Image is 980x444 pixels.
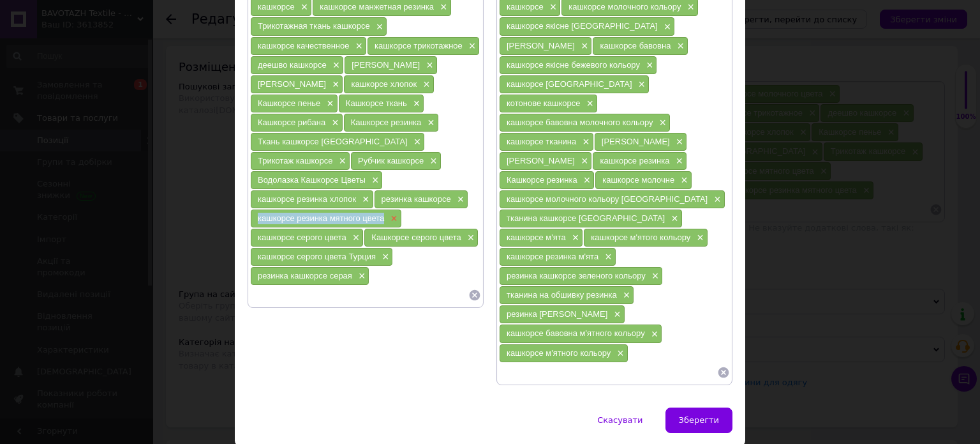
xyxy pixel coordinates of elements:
span: кашкорсе бавовна молочного кольору [507,118,653,127]
span: × [298,2,308,13]
span: Кашкорсе ткань [346,98,407,108]
span: кашкорсе серого цвета [258,233,346,242]
span: кашкорсе резинка мятного цвета [258,213,384,223]
span: кашкорсе резинка хлопок [258,194,356,204]
span: × [578,41,588,52]
span: кашкорсе молочного кольору [GEOGRAPHIC_DATA] [507,194,708,204]
span: × [352,41,362,52]
span: × [611,309,621,320]
span: резинка [PERSON_NAME] [507,309,607,319]
span: Содержит 95% хлопка, обеспечивая гипоаллергенность и воздухопроницаемость. [38,144,477,154]
span: × [369,175,379,186]
span: × [657,118,667,128]
span: резинка кашкорсе зеленого кольору [507,271,646,280]
span: [PERSON_NAME] [507,41,575,50]
span: × [583,98,593,109]
span: × [464,233,475,243]
span: × [420,79,430,90]
span: [PERSON_NAME] [602,137,670,146]
span: Мягкая и приятная к телу, идеально подходит для повседневного ношения. [38,130,395,140]
span: резинка кашкорсе серая [258,271,352,280]
span: Подходит как для основного материала, так и для отделки манжет, [PERSON_NAME] и обрамления изделий. [38,102,516,126]
span: кашкорсе м'ятого кольору [591,233,690,242]
span: × [668,213,678,224]
span: тканина кашкорсе [GEOGRAPHIC_DATA] [507,213,665,223]
span: × [614,348,624,359]
span: × [643,60,653,71]
span: × [648,329,658,340]
span: Отлично тянется благодаря эластану, сохраняет форму даже после длительного использования. [38,88,507,98]
span: кашкорсе манжетная резинка [320,2,434,11]
strong: Многофункциональность: [38,102,154,112]
span: Трикотажная ткань кашкорсе [258,21,370,31]
strong: Натуральный состав: [38,144,135,154]
span: кашкорсе тканина [507,137,576,146]
span: Кашкорсе рибана [258,118,325,127]
span: × [437,2,447,13]
span: × [323,98,334,109]
span: [PERSON_NAME] [258,79,326,89]
span: кашкорсе якісне бежевого кольору [507,60,640,70]
span: × [454,194,464,205]
span: × [579,137,590,148]
span: тканина на обшивку резинка [507,290,617,300]
span: кашкорсе якісне [GEOGRAPHIC_DATA] [507,21,658,31]
span: × [330,60,340,71]
span: × [581,175,591,186]
strong: Эластичность: [38,88,103,98]
span: кашкорсе бавовна м'ятного кольору [507,328,645,338]
button: Скасувати [584,408,656,433]
span: [PERSON_NAME] [352,60,420,70]
span: × [578,156,588,167]
button: Зберегти [665,408,732,433]
span: кашкорсе бавовна [600,41,671,50]
span: × [387,213,397,224]
span: Преимущества: [13,65,78,75]
span: кашкорсе [507,2,544,11]
span: × [602,252,612,263]
span: Скасувати [597,415,642,425]
span: Ткань кашкорсе [GEOGRAPHIC_DATA] [258,137,408,146]
span: × [547,2,557,13]
span: × [329,79,339,90]
span: кашкорсе м'ятного кольору [507,348,611,358]
span: кашкорсе трикотажное [375,41,463,50]
span: × [355,271,366,282]
span: × [424,118,434,128]
span: Кашкорсе пенье [258,98,320,108]
span: кашкорсе молочне [602,175,674,185]
span: × [359,194,369,205]
span: кашкорсе резинка м'ята [507,252,598,261]
span: КАШКОРСЕ – это вязаная, упругая ткань в мелкий рубчик. С лицевой стороны имеет объемный рубчик, а... [13,14,557,52]
span: × [635,79,646,90]
span: котонове кашкорсе [507,98,580,108]
strong: Комфорт: [38,130,82,140]
span: кашкорсе молочного кольору [568,2,681,11]
span: × [620,290,630,301]
span: кашкорсе серого цвета Турция [258,252,376,261]
span: Кашкорсе резинка [351,118,422,127]
span: Трикотаж кашкорсе [258,156,332,165]
span: [PERSON_NAME] [507,156,575,165]
span: × [411,137,421,148]
span: Водолазка Кашкорсе Цветы [258,175,366,185]
span: × [423,60,433,71]
span: × [373,22,383,33]
span: × [350,233,360,243]
span: деешво кашкорсе [258,60,327,70]
span: × [466,41,476,52]
span: × [674,41,684,52]
span: × [694,233,704,243]
span: × [569,233,579,243]
span: кашкорсе хлопок [351,79,417,89]
span: × [329,118,339,128]
span: кашкорсе резинка [600,156,669,165]
span: × [661,22,671,33]
span: кашкорсе м'ята [507,233,566,242]
span: Рубчик кашкорсе [358,156,424,165]
span: × [336,156,346,167]
span: кашкорсе [GEOGRAPHIC_DATA] [507,79,632,89]
span: × [379,252,389,263]
span: × [684,2,694,13]
span: × [672,156,683,167]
